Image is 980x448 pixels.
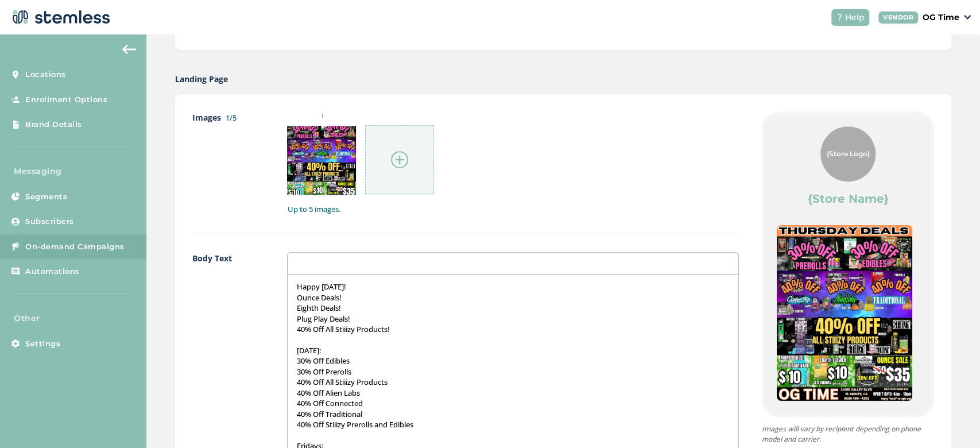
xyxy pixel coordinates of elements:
p: 30% Off Prerolls [296,366,730,377]
p: Ounce Deals! [296,292,730,303]
label: {Store Name} [808,191,889,207]
span: On-demand Campaigns [25,241,125,253]
p: 40% Off Alien Labs [296,388,730,398]
p: [DATE]: [296,345,730,356]
p: 40% Off Traditional [296,409,730,419]
span: {Store Logo} [827,149,870,159]
p: Images will vary by recipient depending on phone model and carrier. [762,424,934,445]
label: 1/5 [226,113,237,123]
label: Landing Page [175,73,228,85]
span: Enrollment Options [25,94,107,106]
span: Settings [25,338,60,350]
img: icon-circle-plus-45441306.svg [391,151,408,168]
img: logo-dark-0685b13c.svg [9,6,110,29]
label: Images [192,111,264,215]
p: 30% Off Edibles [296,356,730,366]
img: icon-help-white-03924b79.svg [836,14,843,21]
img: Z [777,225,912,401]
span: Automations [25,266,80,277]
span: Help [845,11,865,24]
p: 40% Off All Stiiizy Products [296,377,730,387]
img: icon_down-arrow-small-66adaf34.svg [964,15,971,20]
iframe: Chat Widget [923,393,980,448]
p: Plug Play Deals! [296,314,730,324]
img: Z [287,126,356,195]
p: OG Time [923,11,959,24]
span: Subscribers [25,216,74,227]
div: VENDOR [878,11,918,24]
img: icon-arrow-back-accent-c549486e.svg [122,45,136,54]
p: 40% Off All Stiiizy Products! [296,324,730,334]
p: 40% Off Stiiizy Prerolls and Edibles [296,419,730,430]
p: Eighth Deals! [296,303,730,313]
p: 40% Off Connected [296,398,730,408]
span: Brand Details [25,119,82,130]
span: Segments [25,191,67,203]
span: Locations [25,69,66,80]
p: Happy [DATE]! [296,281,730,292]
label: Up to 5 images. [287,204,739,215]
small: 1 [287,111,356,121]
